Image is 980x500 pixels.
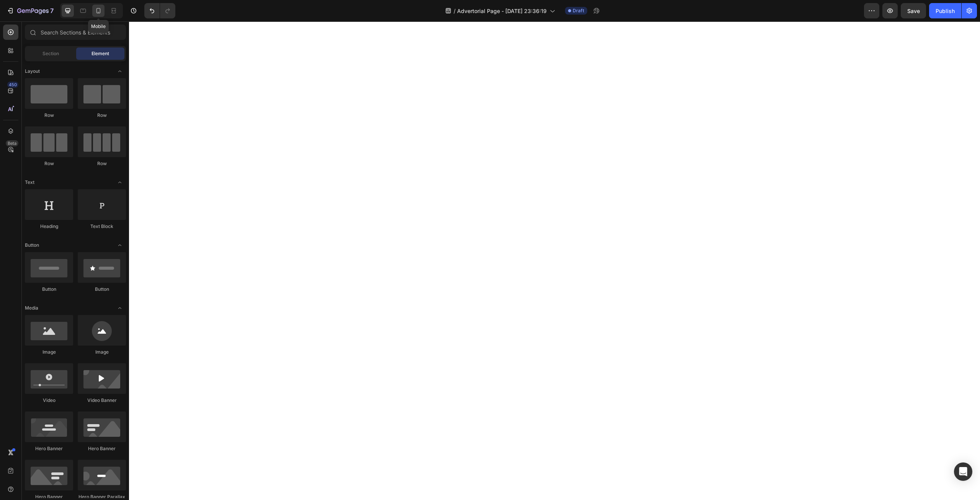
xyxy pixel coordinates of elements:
span: Toggle open [114,239,126,251]
div: Row [25,160,73,167]
div: Button [25,286,73,293]
span: / [454,7,456,15]
div: Row [25,112,73,119]
div: Row [78,112,126,119]
span: Draft [573,7,584,14]
div: Undo/Redo [144,3,175,18]
button: Publish [929,3,961,18]
span: Layout [25,68,40,75]
span: Toggle open [114,302,126,314]
span: Toggle open [114,176,126,189]
span: Text [25,179,34,186]
span: Element [91,50,109,57]
p: 7 [50,6,54,15]
iframe: Design area [129,21,980,500]
div: Row [78,160,126,167]
div: Open Intercom Messenger [954,462,972,481]
div: Video Banner [78,397,126,404]
div: Image [25,349,73,356]
span: Advertorial Page - [DATE] 23:36:19 [457,7,547,15]
span: Media [25,305,38,311]
div: Hero Banner [25,445,73,452]
button: Save [901,3,926,18]
span: Section [42,50,59,57]
input: Search Sections & Elements [25,25,126,40]
button: 7 [3,3,57,18]
span: Save [907,8,920,14]
div: Publish [936,7,955,15]
div: Button [78,286,126,293]
div: Video [25,397,73,404]
div: Text Block [78,223,126,230]
div: Hero Banner [78,445,126,452]
span: Toggle open [114,65,126,77]
div: Beta [6,140,18,146]
span: Button [25,242,39,249]
div: Heading [25,223,73,230]
div: Image [78,349,126,356]
div: 450 [7,82,18,88]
